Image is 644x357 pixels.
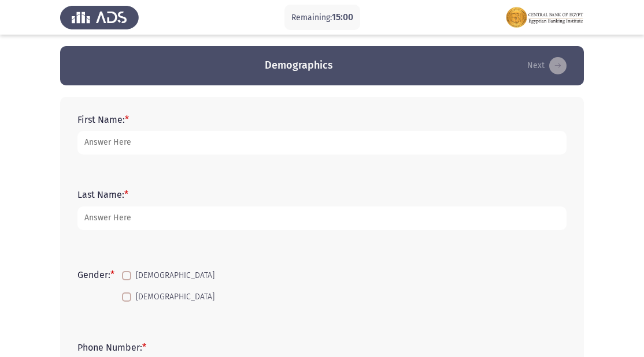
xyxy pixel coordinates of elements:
span: [DEMOGRAPHIC_DATA] [136,269,214,283]
input: add answer text [77,131,567,155]
button: load next page [524,57,570,75]
img: Assessment logo of FOCUS Assessment 3 Modules EN [505,1,584,33]
span: [DEMOGRAPHIC_DATA] [136,290,214,304]
span: 15:00 [332,12,353,22]
img: Assess Talent Management logo [60,1,139,33]
p: Remaining: [291,10,353,25]
label: Phone Number: [77,342,146,353]
h3: Demographics [265,58,333,73]
label: First Name: [77,114,129,125]
input: add answer text [77,206,567,230]
label: Gender: [77,269,114,280]
label: Last Name: [77,189,128,200]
